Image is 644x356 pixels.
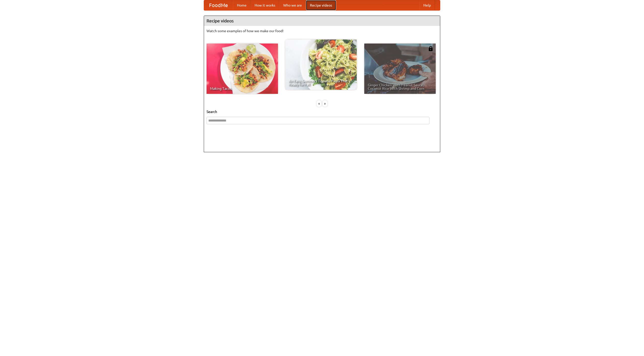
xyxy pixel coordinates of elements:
a: How it works [251,0,279,10]
h4: Recipe videos [204,16,440,26]
a: Recipe videos [306,0,336,10]
span: Making Tacos [210,87,274,90]
div: « [317,100,321,107]
span: An Easy, Summery Tomato Pasta That's Ready for Fall [289,79,353,86]
img: 483408.png [428,46,433,51]
a: FoodMe [204,0,233,10]
p: Watch some examples of how we make our food! [207,28,437,33]
a: Making Tacos [207,44,278,94]
a: An Easy, Summery Tomato Pasta That's Ready for Fall [285,39,357,90]
a: Help [419,0,435,10]
div: » [323,100,327,107]
h5: Search [207,109,437,114]
a: Home [233,0,251,10]
a: Who we are [279,0,306,10]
